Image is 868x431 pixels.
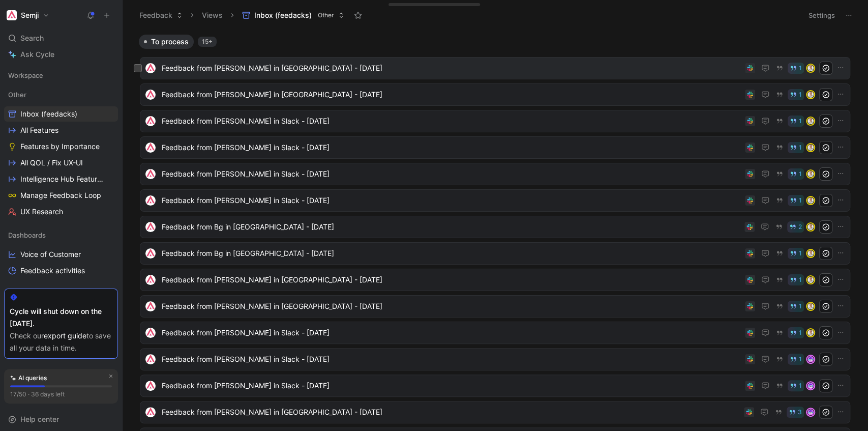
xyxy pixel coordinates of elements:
span: Feedback from Bg in [GEOGRAPHIC_DATA] - [DATE] [162,221,740,233]
img: avatar [807,329,814,336]
button: 1 [788,380,804,391]
a: Features by Importance [4,139,118,154]
button: 1 [788,274,804,285]
span: Feedback from [PERSON_NAME] in Slack - [DATE] [162,115,741,127]
img: logo [145,248,156,258]
a: logoFeedback from [PERSON_NAME] in [GEOGRAPHIC_DATA] - [DATE]3avatar [140,401,850,423]
div: 17/50 · 36 days left [10,389,65,399]
img: logo [145,407,156,417]
img: logo [145,381,156,391]
h1: Semji [21,11,39,20]
span: Feedback from [PERSON_NAME] in Slack - [DATE] [162,353,741,365]
a: logoFeedback from [PERSON_NAME] in Slack - [DATE]1avatar [140,110,850,132]
div: 15+ [198,37,217,47]
div: Help center [4,412,118,427]
span: Feedback from [PERSON_NAME] in [GEOGRAPHIC_DATA] - [DATE] [162,89,741,101]
a: logoFeedback from [PERSON_NAME] in [GEOGRAPHIC_DATA] - [DATE]1avatar [140,295,850,318]
a: All QOL / Fix UX-UI [4,155,118,170]
span: Features by Importance [20,141,100,152]
a: Intelligence Hub Features [4,171,118,187]
span: Feedback from [PERSON_NAME] in [GEOGRAPHIC_DATA] - [DATE] [162,274,741,286]
button: 1 [788,116,804,127]
button: 1 [788,354,804,365]
span: Dashboards [8,230,46,240]
img: avatar [807,197,814,204]
div: Check our to save all your data in time. [10,330,112,354]
button: 2 [787,221,804,233]
span: Feedback from [PERSON_NAME] in Slack - [DATE] [162,327,741,339]
img: avatar [807,65,814,72]
img: avatar [807,382,814,389]
span: To process [151,37,189,47]
span: 2 [798,224,802,230]
button: 1 [788,195,804,206]
img: logo [145,169,156,179]
span: Workspace [8,70,43,80]
span: Feedback from [PERSON_NAME] in [GEOGRAPHIC_DATA] - [DATE] [162,300,741,312]
span: Feedback from [PERSON_NAME] in Slack - [DATE] [162,141,741,154]
a: logoFeedback from [PERSON_NAME] in Slack - [DATE]1avatar [140,348,850,370]
a: Ask Cycle [4,47,118,62]
img: avatar [807,303,814,310]
span: All Features [20,125,58,135]
img: logo [145,63,156,73]
img: logo [145,301,156,311]
a: All Features [4,123,118,138]
span: Manage Feedback Loop [20,190,101,200]
span: 3 [798,409,802,415]
img: logo [145,90,156,100]
span: Help center [20,415,59,423]
button: Inbox (feedacks)Other [237,8,349,23]
span: Feedback from [PERSON_NAME] in [GEOGRAPHIC_DATA] - [DATE] [162,406,740,418]
div: Cycle will shut down on the [DATE]. [10,305,112,330]
span: 1 [799,250,802,256]
a: logoFeedback from Bg in [GEOGRAPHIC_DATA] - [DATE]2avatar [140,216,850,238]
span: 1 [799,92,802,98]
span: Feedback from [PERSON_NAME] in [GEOGRAPHIC_DATA] - [DATE] [162,62,741,74]
button: 1 [788,327,804,338]
div: Dashboards [4,227,118,243]
button: 1 [788,63,804,74]
span: 1 [799,330,802,336]
img: logo [145,222,156,232]
button: Feedback [135,8,187,23]
div: OtherInbox (feedacks)All FeaturesFeatures by ImportanceAll QOL / Fix UX-UIIntelligence Hub Featur... [4,87,118,219]
a: Voice of Customer [4,247,118,262]
div: Other [4,87,118,102]
span: 1 [799,356,802,362]
span: Other [8,90,26,100]
span: 1 [799,118,802,124]
button: 3 [787,407,804,418]
a: logoFeedback from Bg in [GEOGRAPHIC_DATA] - [DATE]1avatar [140,242,850,265]
a: logoFeedback from [PERSON_NAME] in [GEOGRAPHIC_DATA] - [DATE]1avatar [140,83,850,106]
img: avatar [807,223,814,231]
span: Voice of Customer [20,249,81,260]
span: Feedback from [PERSON_NAME] in Slack - [DATE] [162,380,741,392]
button: 1 [788,248,804,259]
img: avatar [807,91,814,98]
button: To process [139,35,194,49]
img: avatar [807,250,814,257]
span: 1 [799,171,802,177]
span: All QOL / Fix UX-UI [20,158,83,168]
img: logo [145,195,156,206]
span: UX Research [20,207,63,217]
img: avatar [807,170,814,178]
a: Feedback activities [4,263,118,278]
span: Other [318,10,334,20]
span: Inbox (feedacks) [254,10,312,20]
a: logoFeedback from [PERSON_NAME] in [GEOGRAPHIC_DATA] - [DATE]1avatar [140,269,850,291]
div: Workspace [4,68,118,83]
span: 1 [799,277,802,283]
a: Manage Feedback Loop [4,188,118,203]
a: logoFeedback from [PERSON_NAME] in Slack - [DATE]1avatar [140,163,850,185]
img: logo [145,142,156,153]
a: export guide [44,331,86,340]
img: avatar [807,144,814,151]
span: 1 [799,383,802,389]
button: Settings [804,8,840,22]
button: 1 [788,168,804,180]
div: DashboardsVoice of CustomerFeedback activities [4,227,118,278]
span: Search [20,32,44,44]
a: Inbox (feedacks) [4,106,118,122]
